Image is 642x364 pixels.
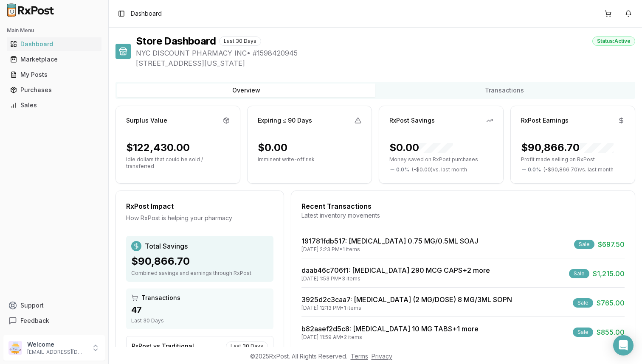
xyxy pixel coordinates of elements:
[521,141,614,154] div: $90,866.70
[10,55,98,64] div: Marketplace
[598,239,625,249] span: $697.50
[219,36,261,46] div: Last 30 Days
[126,141,190,154] div: $122,430.00
[301,246,478,253] div: [DATE] 2:23 PM • 1 items
[226,342,268,351] div: Last 30 Days
[521,156,625,163] p: Profit made selling on RxPost
[396,166,409,173] span: 0.0 %
[301,211,625,220] div: Latest inventory movements
[301,325,479,333] a: b82aaef2d5c8: [MEDICAL_DATA] 10 MG TABS+1 more
[10,86,98,94] div: Purchases
[117,84,375,97] button: Overview
[258,116,312,125] div: Expiring ≤ 90 Days
[27,340,86,349] p: Welcome
[7,98,101,113] a: Sales
[351,353,368,360] a: Terms
[573,298,593,308] div: Sale
[8,341,22,355] img: User avatar
[136,48,635,58] span: NYC DISCOUNT PHARMACY INC • # 1598420945
[389,116,435,125] div: RxPost Savings
[20,316,49,325] span: Feedback
[3,68,105,81] button: My Posts
[597,298,625,308] span: $765.00
[3,53,105,66] button: Marketplace
[141,294,180,302] span: Transactions
[145,241,188,251] span: Total Savings
[3,98,105,112] button: Sales
[593,269,625,279] span: $1,215.00
[131,255,268,268] div: $90,866.70
[301,275,490,282] div: [DATE] 1:53 PM • 3 items
[7,27,101,34] h2: Main Menu
[301,237,478,245] a: 191781fdb517: [MEDICAL_DATA] 0.75 MG/0.5ML SOAJ
[126,201,273,211] div: RxPost Impact
[136,58,635,68] span: [STREET_ADDRESS][US_STATE]
[301,295,512,304] a: 3925d2c3caa7: [MEDICAL_DATA] (2 MG/DOSE) 8 MG/3ML SOPN
[592,36,635,46] div: Status: Active
[132,342,194,350] div: RxPost vs Traditional
[543,166,614,173] span: ( - $90,866.70 ) vs. last month
[126,116,167,125] div: Surplus Value
[613,335,634,356] div: Open Intercom Messenger
[528,166,541,173] span: 0.0 %
[3,37,105,51] button: Dashboard
[3,3,58,17] img: RxPost Logo
[301,266,490,274] a: daab46c706f1: [MEDICAL_DATA] 290 MCG CAPS+2 more
[389,141,453,154] div: $0.00
[131,9,162,18] span: Dashboard
[569,269,589,278] div: Sale
[131,304,268,316] div: 47
[389,156,493,163] p: Money saved on RxPost purchases
[131,270,268,277] div: Combined savings and earnings through RxPost
[574,240,594,249] div: Sale
[521,116,569,125] div: RxPost Earnings
[7,52,101,67] a: Marketplace
[3,298,105,313] button: Support
[27,349,86,356] p: [EMAIL_ADDRESS][DOMAIN_NAME]
[412,166,467,173] span: ( - $0.00 ) vs. last month
[7,36,101,52] a: Dashboard
[301,334,479,341] div: [DATE] 11:59 AM • 2 items
[7,67,101,82] a: My Posts
[258,156,361,163] p: Imminent write-off risk
[10,40,98,48] div: Dashboard
[301,305,512,311] div: [DATE] 12:13 PM • 1 items
[573,328,593,337] div: Sale
[126,156,230,170] p: Idle dollars that could be sold / transferred
[3,83,105,97] button: Purchases
[375,84,634,97] button: Transactions
[597,327,625,337] span: $855.00
[258,141,287,154] div: $0.00
[7,82,101,98] a: Purchases
[10,101,98,109] div: Sales
[131,9,162,18] nav: breadcrumb
[372,353,392,360] a: Privacy
[136,34,216,48] h1: Store Dashboard
[301,201,625,211] div: Recent Transactions
[126,214,273,222] div: How RxPost is helping your pharmacy
[3,313,105,328] button: Feedback
[10,70,98,79] div: My Posts
[131,317,268,324] div: Last 30 Days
